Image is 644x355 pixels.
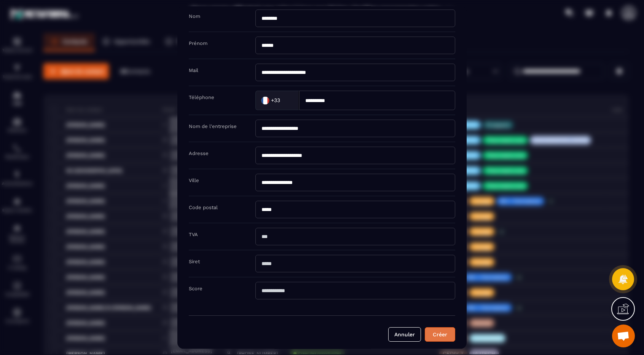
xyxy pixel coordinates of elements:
[189,259,200,264] label: Siret
[189,286,202,291] label: Score
[189,177,199,183] label: Ville
[282,94,291,106] input: Search for option
[271,96,280,104] span: +33
[388,327,421,342] button: Annuler
[255,91,299,110] div: Search for option
[189,232,198,237] label: TVA
[189,205,218,210] label: Code postal
[189,40,207,46] label: Prénom
[612,325,635,347] a: Ouvrir le chat
[425,327,455,342] button: Créer
[189,13,200,19] label: Nom
[189,150,209,156] label: Adresse
[258,93,273,108] img: Country Flag
[189,123,237,129] label: Nom de l'entreprise
[189,94,214,100] label: Téléphone
[189,67,198,73] label: Mail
